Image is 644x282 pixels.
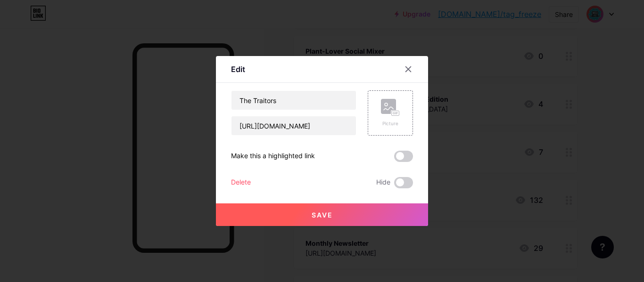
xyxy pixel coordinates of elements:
[376,177,390,188] span: Hide
[216,203,428,226] button: Save
[231,151,315,162] div: Make this a highlighted link
[231,91,356,110] input: Title
[312,211,333,219] span: Save
[231,116,356,135] input: URL
[231,177,251,188] div: Delete
[381,120,400,127] div: Picture
[231,64,245,75] div: Edit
